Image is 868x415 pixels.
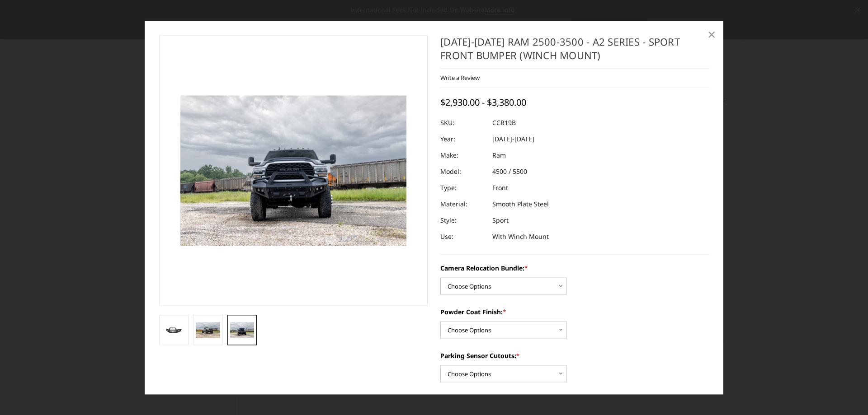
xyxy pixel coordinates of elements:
[159,35,428,306] a: 2019-2025 Ram 2500-3500 - A2 Series - Sport Front Bumper (winch mount)
[440,212,486,228] dt: Style:
[440,351,709,360] label: Parking Sensor Cutouts:
[440,180,486,196] dt: Type:
[492,228,549,245] dd: With Winch Mount
[492,163,527,180] dd: 4500 / 5500
[440,147,486,163] dt: Make:
[440,196,486,212] dt: Material:
[492,147,506,163] dd: Ram
[440,263,709,273] label: Camera Relocation Bundle:
[440,163,486,180] dt: Model:
[704,28,719,42] a: Close
[440,307,709,317] label: Powder Coat Finish:
[492,115,516,131] dd: CCR19B
[162,325,186,336] img: 2019-2025 Ram 2500-3500 - A2 Series - Sport Front Bumper (winch mount)
[492,212,509,228] dd: Sport
[440,35,709,69] h1: [DATE]-[DATE] Ram 2500-3500 - A2 Series - Sport Front Bumper (winch mount)
[440,115,486,131] dt: SKU:
[708,25,716,44] span: ×
[440,131,486,147] dt: Year:
[823,372,868,415] iframe: Chat Widget
[492,180,508,196] dd: Front
[196,322,220,338] img: 2019-2025 Ram 2500-3500 - A2 Series - Sport Front Bumper (winch mount)
[492,196,549,212] dd: Smooth Plate Steel
[492,131,534,147] dd: [DATE]-[DATE]
[230,322,255,338] img: 2019-2025 Ram 2500-3500 - A2 Series - Sport Front Bumper (winch mount)
[440,74,480,82] a: Write a Review
[440,228,486,245] dt: Use:
[440,96,526,108] span: $2,930.00 - $3,380.00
